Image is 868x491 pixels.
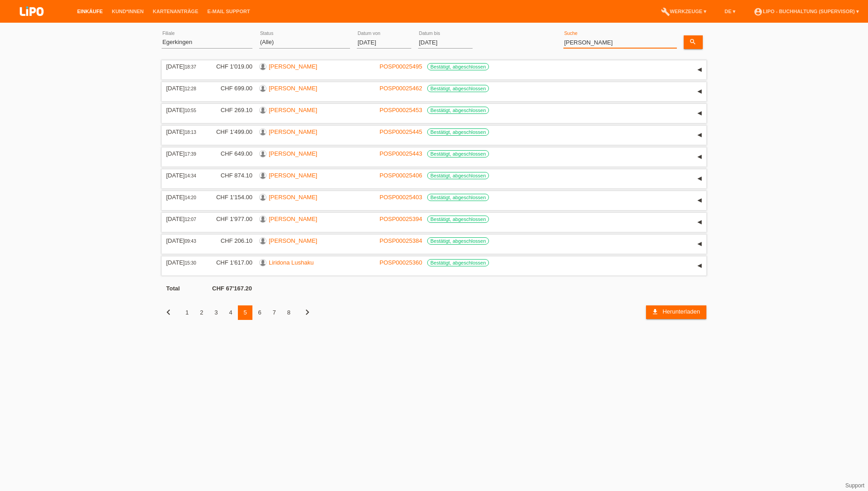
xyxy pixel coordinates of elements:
div: auf-/zuklappen [693,128,706,142]
div: auf-/zuklappen [693,63,706,77]
a: [PERSON_NAME] [269,194,317,201]
div: auf-/zuklappen [693,259,706,273]
div: 4 [223,305,238,320]
span: 12:28 [185,86,196,91]
label: Bestätigt, abgeschlossen [427,194,489,201]
label: Bestätigt, abgeschlossen [427,150,489,157]
a: POSP00025394 [380,216,422,222]
span: Herunterladen [662,308,700,315]
a: Support [845,482,864,489]
div: auf-/zuklappen [693,85,706,98]
a: E-Mail Support [203,9,255,14]
a: [PERSON_NAME] [269,172,317,179]
label: Bestätigt, abgeschlossen [427,128,489,136]
div: CHF 1'499.00 [209,128,252,135]
i: download [651,308,659,315]
div: CHF 206.10 [209,237,252,244]
a: LIPO pay [9,19,54,25]
div: CHF 1'977.00 [209,216,252,222]
label: Bestätigt, abgeschlossen [427,63,489,70]
div: [DATE] [166,150,202,157]
div: auf-/zuklappen [693,194,706,207]
div: 1 [180,305,194,320]
a: [PERSON_NAME] [269,237,317,244]
div: CHF 699.00 [209,85,252,92]
span: 18:37 [185,64,196,69]
span: 18:13 [185,130,196,135]
span: 17:39 [185,152,196,157]
div: CHF 269.10 [209,107,252,113]
div: auf-/zuklappen [693,107,706,120]
div: [DATE] [166,63,202,70]
div: 3 [209,305,223,320]
span: 09:43 [185,239,196,244]
a: POSP00025403 [380,194,422,201]
div: 2 [194,305,209,320]
a: Einkäufe [73,9,107,14]
div: [DATE] [166,107,202,113]
div: CHF 1'617.00 [209,259,252,266]
div: CHF 874.10 [209,172,252,179]
a: POSP00025462 [380,85,422,92]
a: POSP00025445 [380,128,422,135]
a: [PERSON_NAME] [269,63,317,70]
div: [DATE] [166,128,202,135]
a: POSP00025453 [380,107,422,113]
span: 14:34 [185,173,196,178]
a: [PERSON_NAME] [269,128,317,135]
label: Bestätigt, abgeschlossen [427,259,489,266]
i: account_circle [754,7,763,16]
i: chevron_right [302,307,313,318]
a: DE ▾ [720,9,740,14]
div: auf-/zuklappen [693,216,706,229]
div: 8 [281,305,296,320]
b: CHF 67'167.20 [212,285,252,292]
a: [PERSON_NAME] [269,85,317,92]
div: 6 [252,305,267,320]
a: [PERSON_NAME] [269,107,317,113]
i: search [689,38,696,45]
span: 12:07 [185,217,196,222]
label: Bestätigt, abgeschlossen [427,172,489,179]
div: auf-/zuklappen [693,150,706,164]
a: POSP00025384 [380,237,422,244]
div: CHF 1'154.00 [209,194,252,201]
div: [DATE] [166,194,202,201]
a: POSP00025406 [380,172,422,179]
div: [DATE] [166,172,202,179]
a: POSP00025495 [380,63,422,70]
a: Liridona Lushaku [269,259,314,266]
a: [PERSON_NAME] [269,216,317,222]
a: Kartenanträge [148,9,203,14]
span: 10:55 [185,108,196,113]
label: Bestätigt, abgeschlossen [427,237,489,245]
label: Bestätigt, abgeschlossen [427,216,489,223]
a: Kund*innen [107,9,148,14]
div: 5 [238,305,252,320]
div: [DATE] [166,259,202,266]
a: [PERSON_NAME] [269,150,317,157]
label: Bestätigt, abgeschlossen [427,107,489,114]
label: Bestätigt, abgeschlossen [427,85,489,92]
span: 14:20 [185,195,196,200]
i: chevron_left [163,307,174,318]
a: POSP00025443 [380,150,422,157]
span: 15:30 [185,260,196,265]
div: auf-/zuklappen [693,172,706,186]
div: CHF 1'019.00 [209,63,252,70]
div: auf-/zuklappen [693,237,706,251]
a: POSP00025360 [380,259,422,266]
div: [DATE] [166,85,202,92]
i: build [661,7,670,16]
div: [DATE] [166,237,202,244]
a: account_circleLIPO - Buchhaltung (Supervisor) ▾ [749,9,863,14]
b: Total [166,285,180,292]
div: 7 [267,305,281,320]
a: search [684,35,703,49]
a: download Herunterladen [646,305,706,319]
div: [DATE] [166,216,202,222]
a: buildWerkzeuge ▾ [656,9,711,14]
div: CHF 649.00 [209,150,252,157]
